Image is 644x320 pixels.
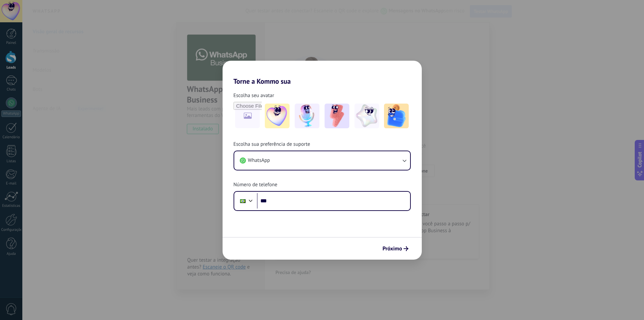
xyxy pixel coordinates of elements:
[295,104,319,128] img: -2.jpeg
[265,104,290,128] img: -1.jpeg
[384,104,409,128] img: -5.jpeg
[383,246,402,251] span: Próximo
[248,157,270,164] span: WhatsApp
[234,92,274,99] span: Escolha seu avatar
[325,104,349,128] img: -3.jpeg
[234,141,310,148] span: Escolha sua preferência de suporte
[236,194,249,208] div: Brazil: + 55
[380,243,411,254] button: Próximo
[234,181,278,188] span: Número de telefone
[223,61,422,85] h2: Torne a Kommo sua
[234,151,410,170] button: WhatsApp
[354,104,379,128] img: -4.jpeg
